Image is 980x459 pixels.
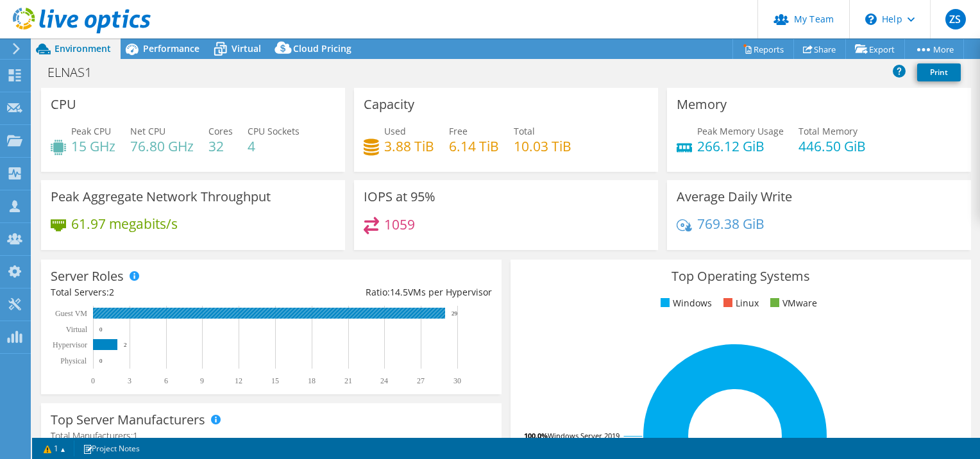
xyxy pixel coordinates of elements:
[164,376,168,385] text: 6
[865,13,877,25] svg: \n
[293,42,351,54] span: Cloud Pricing
[732,39,794,59] a: Reports
[124,342,127,348] text: 2
[697,125,784,137] span: Peak Memory Usage
[42,65,112,79] h1: ELNAS1
[55,309,87,318] text: Guest VM
[51,269,124,283] h3: Server Roles
[524,431,548,440] tspan: 100.0%
[697,217,765,231] h4: 769.38 GiB
[917,63,961,81] a: Print
[449,125,468,137] span: Free
[798,139,866,153] h4: 446.50 GiB
[143,42,199,54] span: Performance
[74,440,149,456] a: Project Notes
[235,376,242,385] text: 12
[720,296,759,310] li: Linux
[417,376,425,385] text: 27
[128,376,131,385] text: 3
[232,42,261,54] span: Virtual
[384,125,406,137] span: Used
[99,326,103,333] text: 0
[657,296,712,310] li: Windows
[514,139,571,153] h4: 10.03 TiB
[71,139,115,153] h4: 15 GHz
[91,376,95,385] text: 0
[380,376,388,385] text: 24
[793,39,846,59] a: Share
[271,376,279,385] text: 15
[384,139,434,153] h4: 3.88 TiB
[548,431,620,440] tspan: Windows Server 2019
[904,39,964,59] a: More
[697,139,784,153] h4: 266.12 GiB
[53,340,87,349] text: Hypervisor
[99,358,103,364] text: 0
[364,190,435,204] h3: IOPS at 95%
[51,190,271,204] h3: Peak Aggregate Network Throughput
[945,9,966,29] span: ZS
[364,97,414,112] h3: Capacity
[514,125,535,137] span: Total
[71,217,178,231] h4: 61.97 megabits/s
[248,139,300,153] h4: 4
[208,125,233,137] span: Cores
[520,269,961,283] h3: Top Operating Systems
[35,440,74,456] a: 1
[130,139,194,153] h4: 76.80 GHz
[845,39,905,59] a: Export
[767,296,817,310] li: VMware
[390,286,408,298] span: 14.5
[208,139,233,153] h4: 32
[248,125,300,137] span: CPU Sockets
[452,310,458,317] text: 29
[55,42,111,54] span: Environment
[798,125,857,137] span: Total Memory
[677,97,727,112] h3: Memory
[449,139,499,153] h4: 6.14 TiB
[344,376,352,385] text: 21
[677,190,792,204] h3: Average Daily Write
[130,125,165,137] span: Net CPU
[66,325,88,334] text: Virtual
[51,285,271,299] div: Total Servers:
[453,376,461,385] text: 30
[51,413,205,427] h3: Top Server Manufacturers
[51,97,76,112] h3: CPU
[109,286,114,298] span: 2
[384,217,415,231] h4: 1059
[60,356,87,365] text: Physical
[133,430,138,442] span: 1
[200,376,204,385] text: 9
[271,285,492,299] div: Ratio: VMs per Hypervisor
[71,125,111,137] span: Peak CPU
[308,376,316,385] text: 18
[51,429,492,443] h4: Total Manufacturers:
